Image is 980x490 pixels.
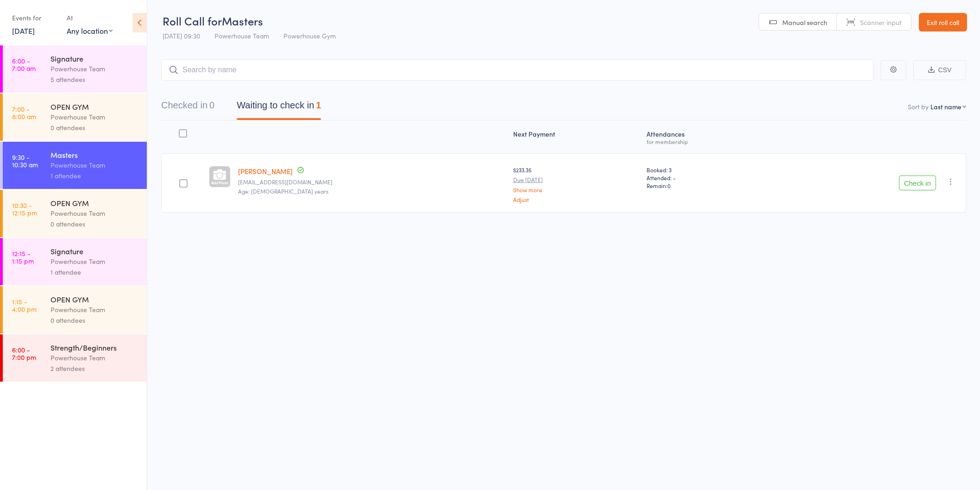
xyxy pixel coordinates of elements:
span: Age: [DEMOGRAPHIC_DATA] years [238,187,328,195]
button: CSV [913,60,966,80]
div: Powerhouse Team [50,352,139,363]
a: Exit roll call [919,13,967,31]
div: Any location [67,25,113,36]
div: Events for [12,10,57,25]
a: 6:00 -7:00 pmStrength/BeginnersPowerhouse Team2 attendees [3,334,147,382]
div: Powerhouse Team [50,256,139,267]
div: Powerhouse Team [50,63,139,74]
a: 6:00 -7:00 amSignaturePowerhouse Team5 attendees [3,45,147,93]
time: 10:30 - 12:15 pm [12,201,37,216]
div: 0 attendees [50,122,139,133]
time: 6:00 - 7:00 pm [12,346,36,361]
div: Signature [50,246,139,256]
a: 7:00 -8:00 amOPEN GYMPowerhouse Team0 attendees [3,94,147,141]
a: [PERSON_NAME] [238,166,293,176]
span: Attended: - [647,174,771,182]
a: 10:30 -12:15 pmOPEN GYMPowerhouse Team0 attendees [3,190,147,237]
span: [DATE] 09:30 [163,31,200,40]
a: 9:30 -10:30 amMastersPowerhouse Team1 attendee [3,142,147,189]
div: OPEN GYM [50,294,139,304]
span: Booked: 3 [647,166,771,174]
input: Search by name [161,59,873,81]
div: Powerhouse Team [50,112,139,122]
span: Scanner input [860,18,902,27]
a: Adjust [513,196,640,202]
small: belld2524@gmail.com [238,179,506,185]
small: Due [DATE] [513,176,640,183]
time: 1:15 - 4:00 pm [12,298,37,313]
div: 2 attendees [50,363,139,374]
div: Atten­dances [643,125,774,149]
div: Powerhouse Team [50,208,139,219]
div: Powerhouse Team [50,160,139,170]
button: Check in [899,176,936,190]
time: 7:00 - 8:00 am [12,105,36,120]
span: Roll Call for [163,13,222,28]
div: Masters [50,150,139,160]
div: OPEN GYM [50,101,139,112]
button: Waiting to check in1 [237,95,321,120]
a: [DATE] [12,25,35,36]
time: 9:30 - 10:30 am [12,153,38,168]
div: 1 attendee [50,267,139,277]
button: Checked in0 [161,95,214,120]
div: 0 attendees [50,315,139,326]
time: 6:00 - 7:00 am [12,57,36,72]
span: 0 [667,182,671,189]
span: Powerhouse Gym [283,31,336,40]
a: 12:15 -1:15 pmSignaturePowerhouse Team1 attendee [3,238,147,285]
div: At [67,10,113,25]
div: OPEN GYM [50,198,139,208]
div: for membership [647,138,771,144]
span: Remain: [647,182,771,189]
div: 0 [209,100,214,110]
div: 5 attendees [50,74,139,85]
span: Powerhouse Team [214,31,269,40]
a: Show more [513,187,640,193]
div: Strength/Beginners [50,342,139,352]
div: Powerhouse Team [50,304,139,315]
a: 1:15 -4:00 pmOPEN GYMPowerhouse Team0 attendees [3,286,147,333]
div: Signature [50,53,139,63]
div: 1 attendee [50,170,139,181]
span: Masters [222,13,263,28]
time: 12:15 - 1:15 pm [12,250,34,264]
div: Next Payment [509,125,643,149]
span: Manual search [782,18,827,27]
label: Sort by [908,102,929,111]
div: 0 attendees [50,219,139,229]
div: 1 [316,100,321,110]
div: $233.35 [513,166,640,202]
div: Last name [930,102,961,111]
